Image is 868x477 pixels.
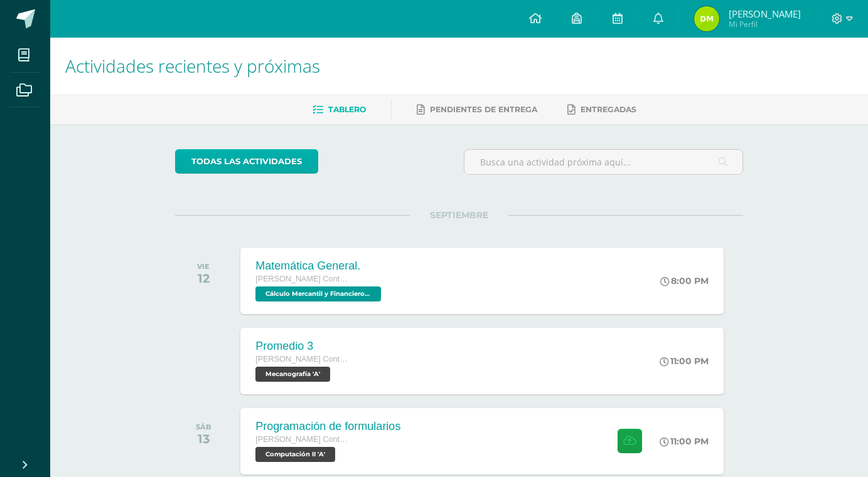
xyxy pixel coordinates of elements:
[410,209,508,221] span: SEPTIEMBRE
[694,6,719,31] img: 9b14a1766874be288868b385d4ed2eb7.png
[255,447,335,462] span: Computación II 'A'
[65,54,320,78] span: Actividades recientes y próximas
[255,367,330,382] span: Mecanografía 'A'
[660,436,709,447] div: 11:00 PM
[729,8,801,20] span: [PERSON_NAME]
[196,431,212,446] div: 13
[417,100,537,120] a: Pendientes de entrega
[328,105,366,114] span: Tablero
[255,435,350,444] span: [PERSON_NAME] Contador con Orientación en Computación
[255,286,381,301] span: Cálculo Mercantil y Financiero 'A'
[567,100,636,120] a: Entregadas
[255,355,350,364] span: [PERSON_NAME] Contador con Orientación en Computación
[313,100,366,120] a: Tablero
[175,149,318,174] a: todas las Actividades
[660,355,709,367] div: 11:00 PM
[581,105,636,114] span: Entregadas
[430,105,537,114] span: Pendientes de entrega
[660,275,709,286] div: 8:00 PM
[255,275,350,283] span: [PERSON_NAME] Contador con Orientación en Computación
[255,340,350,353] div: Promedio 3
[255,259,384,273] div: Matemática General.
[196,422,212,431] div: SÁB
[197,271,210,286] div: 12
[197,262,210,271] div: VIE
[255,420,400,433] div: Programación de formularios
[464,150,742,174] input: Busca una actividad próxima aquí...
[729,19,801,29] span: Mi Perfil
